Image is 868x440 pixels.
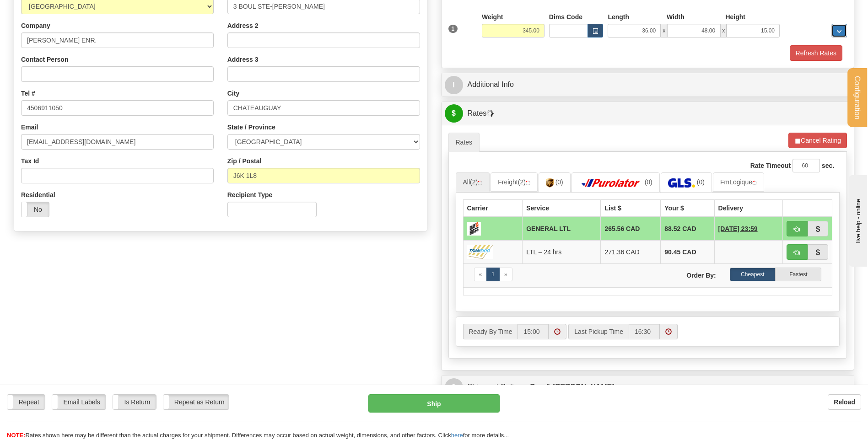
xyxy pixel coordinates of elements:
[445,104,463,123] span: $
[463,324,518,339] label: Ready By Time
[21,55,68,64] label: Contact Person
[714,199,782,217] th: Delivery
[451,432,463,439] a: here
[491,172,538,192] a: Freight
[478,181,482,185] img: tiny_red.gif
[697,178,705,186] span: (0)
[504,271,507,278] span: »
[445,378,851,397] a: OShipment Options- Day & [PERSON_NAME]
[22,202,49,217] label: No
[822,161,834,170] label: sec.
[445,76,463,94] span: I
[788,133,847,148] button: Cancel Rating
[720,24,727,38] span: x
[474,268,487,281] a: Previous
[776,268,821,281] label: Fastest
[21,190,55,199] label: Residential
[661,199,714,217] th: Your $
[518,178,526,186] span: (2)
[523,240,601,263] td: LTL – 24 hrs
[661,240,714,263] td: 90.45 CAD
[467,245,493,259] img: TRANSKID
[113,395,156,409] label: Is Return
[7,432,25,439] span: NOTE:
[730,268,776,281] label: Cheapest
[555,178,563,186] span: (0)
[661,217,714,241] td: 88.52 CAD
[445,104,851,123] a: $Rates
[601,217,661,241] td: 265.56 CAD
[448,133,480,152] a: Rates
[445,75,851,94] a: IAdditional Info
[752,181,757,185] img: tiny_red.gif
[486,110,494,117] img: Progress.gif
[667,12,685,21] label: Width
[647,268,722,280] label: Order By:
[750,161,791,170] label: Rate Timeout
[499,268,512,281] a: Next
[579,178,643,188] img: Purolator
[227,89,239,98] label: City
[661,24,667,38] span: x
[463,199,523,217] th: Carrier
[482,12,503,21] label: Weight
[645,178,652,186] span: (0)
[718,224,758,233] span: 1 Day
[368,394,499,413] button: Ship
[21,123,38,132] label: Email
[7,395,45,409] label: Repeat
[828,394,861,410] button: Reload
[831,24,847,38] div: ...
[52,395,106,409] label: Email Labels
[7,8,85,15] div: live help - online
[467,222,481,236] img: Day & Ross
[523,217,601,241] td: GENERAL LTL
[456,172,490,192] a: All
[486,268,500,281] a: 1
[549,12,582,21] label: Dims Code
[668,178,695,188] img: GLS Canada
[523,199,601,217] th: Service
[227,55,259,64] label: Address 3
[847,68,867,127] button: Configuration
[526,383,615,391] strong: - Day & [PERSON_NAME]
[479,271,482,278] span: «
[227,156,262,166] label: Zip / Postal
[601,199,661,217] th: List $
[448,25,458,33] span: 1
[568,324,629,339] label: Last Pickup Time
[470,178,478,186] span: (2)
[445,378,463,397] span: O
[163,395,229,409] label: Repeat as Return
[790,45,842,61] button: Refresh Rates
[526,181,530,185] img: tiny_red.gif
[546,178,554,188] img: UPS
[713,172,764,192] a: FmLogique
[21,156,39,166] label: Tax Id
[834,398,855,406] b: Reload
[847,173,867,267] iframe: chat widget
[21,89,35,98] label: Tel #
[227,123,275,132] label: State / Province
[227,21,259,30] label: Address 2
[725,12,745,21] label: Height
[227,190,273,199] label: Recipient Type
[21,21,50,30] label: Company
[601,240,661,263] td: 271.36 CAD
[608,12,629,21] label: Length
